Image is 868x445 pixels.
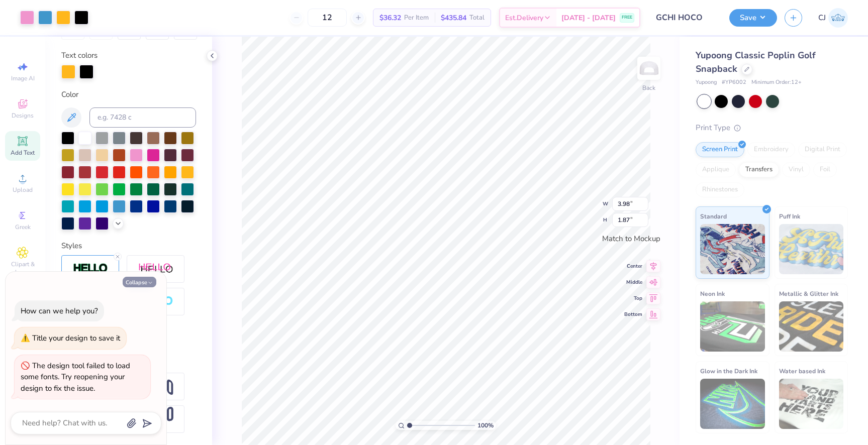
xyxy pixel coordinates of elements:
[624,279,642,286] span: Middle
[747,142,795,157] div: Embroidery
[729,9,777,27] button: Save
[813,162,837,177] div: Foil
[828,8,848,28] img: Claire Jeter
[700,366,757,376] span: Glow in the Dark Ink
[696,142,744,157] div: Screen Print
[624,311,642,318] span: Bottom
[505,13,543,23] span: Est. Delivery
[700,301,765,352] img: Neon Ink
[624,295,642,302] span: Top
[15,223,31,231] span: Greek
[700,224,765,274] img: Standard
[696,122,848,134] div: Print Type
[739,162,779,177] div: Transfers
[782,162,810,177] div: Vinyl
[61,50,98,61] label: Text colors
[404,13,429,23] span: Per Item
[12,112,34,120] span: Designs
[469,13,485,23] span: Total
[818,12,826,24] span: CJ
[89,107,196,128] input: e.g. 7428 c
[308,9,347,27] input: – –
[5,260,40,276] span: Clipart & logos
[696,78,717,87] span: Yupoong
[779,366,825,376] span: Water based Ink
[779,379,844,429] img: Water based Ink
[73,263,108,274] img: Stroke
[696,182,744,197] div: Rhinestones
[561,13,616,23] span: [DATE] - [DATE]
[61,89,196,100] div: Color
[700,211,727,221] span: Standard
[818,8,848,28] a: CJ
[21,361,130,393] div: The design tool failed to load some fonts. Try reopening your design to fix the issue.
[21,306,98,316] div: How can we help you?
[696,162,736,177] div: Applique
[700,288,725,299] span: Neon Ink
[477,421,494,430] span: 100 %
[639,58,659,78] img: Back
[11,149,35,157] span: Add Text
[779,224,844,274] img: Puff Ink
[722,78,746,87] span: # YP6002
[624,263,642,270] span: Center
[751,78,802,87] span: Minimum Order: 12 +
[11,74,35,82] span: Image AI
[13,186,33,194] span: Upload
[648,8,722,28] input: Untitled Design
[32,333,120,343] div: Title your design to save it
[622,14,632,21] span: FREE
[441,13,466,23] span: $435.84
[798,142,847,157] div: Digital Print
[379,13,401,23] span: $36.32
[779,288,838,299] span: Metallic & Glitter Ink
[696,49,816,75] span: Yupoong Classic Poplin Golf Snapback
[138,263,173,275] img: Shadow
[700,379,765,429] img: Glow in the Dark Ink
[61,240,196,252] div: Styles
[779,211,800,221] span: Puff Ink
[779,301,844,352] img: Metallic & Glitter Ink
[642,83,655,92] div: Back
[123,277,156,287] button: Collapse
